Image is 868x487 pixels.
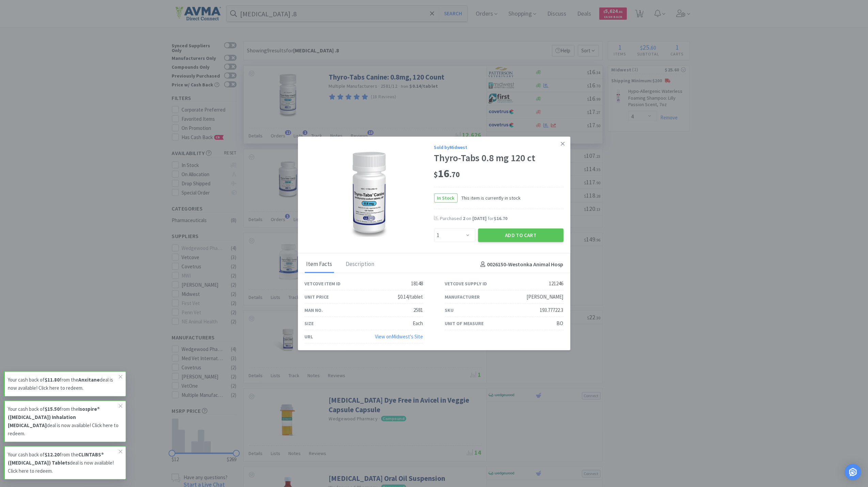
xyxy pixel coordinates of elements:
div: Manufacturer [445,293,480,301]
strong: Anxitane [78,376,100,383]
span: . 70 [450,170,460,179]
p: Your cash back of from the deal is now available! Click here to redeem. [8,405,119,438]
div: Each [413,319,423,328]
p: Your cash back of from the deal is now available! Click here to redeem. [8,376,119,392]
span: [DATE] [473,215,487,221]
div: Sold by Midwest [434,144,564,151]
div: Item Facts [305,256,334,273]
img: e828c2fb831e4ec69654841e90ba4f10_121246.jpeg [325,149,414,237]
span: 2 [463,215,465,221]
strong: $12.20 [45,451,60,458]
strong: $15.50 [45,406,60,412]
div: Unit Price [305,293,329,301]
span: 16 [434,167,460,180]
strong: $11.80 [45,376,60,383]
div: Vetcove Item ID [305,280,341,287]
div: BO [557,319,564,328]
div: 2581 [414,306,423,314]
div: URL [305,333,313,340]
div: Description [344,256,376,273]
button: Add to Cart [478,229,564,242]
p: Your cash back of from the deal is now available! Click here to redeem. [8,451,119,475]
div: Unit of Measure [445,320,484,327]
h4: 0026150 - Westonka Animal Hosp [478,260,564,269]
div: SKU [445,306,454,314]
div: Thyro-Tabs 0.8 mg 120 ct [434,152,564,164]
div: 121246 [549,280,564,288]
a: View onMidwest's Site [375,333,423,340]
div: [PERSON_NAME] [527,293,564,301]
div: 193.77722.3 [540,306,564,314]
div: Purchased on for [440,215,564,222]
span: In Stock [435,194,457,202]
span: $ [434,170,438,179]
div: $0.14/tablet [398,293,423,301]
div: 18148 [411,280,423,288]
div: Size [305,320,314,327]
div: Man No. [305,306,323,314]
div: Vetcove Supply ID [445,280,487,287]
span: $16.70 [494,215,508,221]
strong: Isospire® ([MEDICAL_DATA]) Inhalation [MEDICAL_DATA] [8,406,100,429]
div: Open Intercom Messenger [845,464,861,480]
span: This item is currently in stock [458,194,521,202]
